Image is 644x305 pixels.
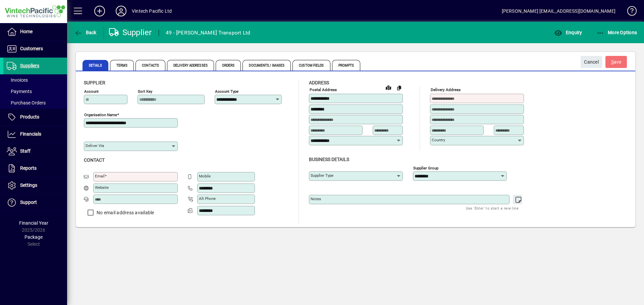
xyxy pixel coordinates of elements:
[292,60,330,71] span: Custom Fields
[3,160,67,177] a: Reports
[3,86,67,97] a: Payments
[581,56,602,68] button: Cancel
[7,100,46,105] span: Purchase Orders
[84,89,99,94] mat-label: Account
[84,112,117,117] mat-label: Organisation name
[622,1,636,23] a: Knowledge Base
[595,26,639,39] button: More Options
[466,204,519,212] mat-hint: Use 'Enter' to start a new line
[611,57,622,68] span: ave
[596,30,637,35] span: More Options
[86,143,104,148] mat-label: Deliver via
[309,157,349,162] span: Business details
[311,197,321,201] mat-label: Notes
[89,5,110,17] button: Add
[20,114,39,120] span: Products
[311,173,333,178] mat-label: Supplier type
[3,126,67,143] a: Financials
[19,220,48,226] span: Financial Year
[3,74,67,86] a: Invoices
[215,89,238,94] mat-label: Account Type
[95,209,154,216] label: No email address available
[584,57,599,68] span: Cancel
[74,30,97,35] span: Back
[605,56,627,68] button: Save
[3,23,67,40] a: Home
[136,60,165,71] span: Contacts
[109,27,152,38] div: Supplier
[95,174,105,178] mat-label: Email
[110,5,132,17] button: Profile
[83,60,108,71] span: Details
[110,60,134,71] span: Terms
[432,138,445,142] mat-label: Country
[3,194,67,211] a: Support
[3,41,67,57] a: Customers
[20,63,39,68] span: Suppliers
[332,60,361,71] span: Prompts
[20,148,31,154] span: Staff
[3,143,67,160] a: Staff
[84,80,105,85] span: Supplier
[7,89,32,94] span: Payments
[243,60,291,71] span: Documents / Images
[199,196,216,201] mat-label: Alt Phone
[611,59,614,65] span: S
[20,46,43,51] span: Customers
[554,30,582,35] span: Enquiry
[3,109,67,126] a: Products
[20,182,37,188] span: Settings
[502,6,615,16] div: [PERSON_NAME] [EMAIL_ADDRESS][DOMAIN_NAME]
[413,165,438,170] mat-label: Supplier group
[3,97,67,108] a: Purchase Orders
[84,157,105,163] span: Contact
[72,26,98,39] button: Back
[552,26,584,39] button: Enquiry
[95,185,109,190] mat-label: Website
[20,131,41,137] span: Financials
[20,200,37,205] span: Support
[394,82,405,93] button: Copy to Delivery address
[24,234,43,240] span: Package
[132,6,172,16] div: Vintech Pacific Ltd
[138,89,152,94] mat-label: Sort key
[67,26,104,39] app-page-header-button: Back
[20,165,37,171] span: Reports
[166,27,251,38] div: 49 - [PERSON_NAME] Transport Ltd
[383,82,394,93] a: View on map
[20,29,33,34] span: Home
[199,174,211,178] mat-label: Mobile
[309,80,329,85] span: Address
[167,60,214,71] span: Delivery Addresses
[216,60,241,71] span: Orders
[3,177,67,194] a: Settings
[7,77,28,83] span: Invoices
